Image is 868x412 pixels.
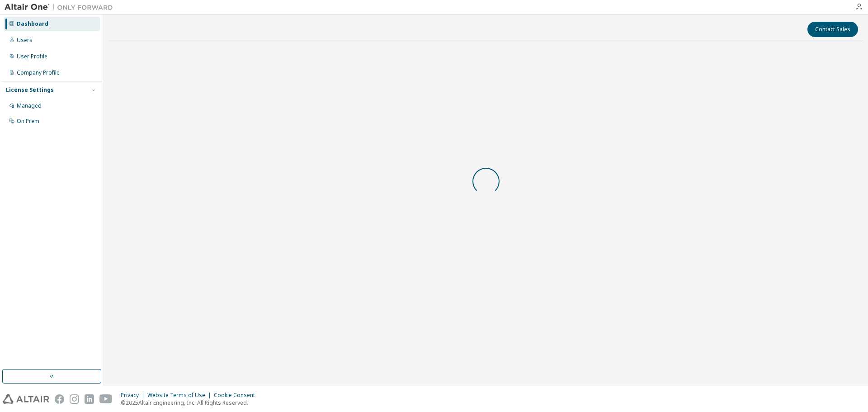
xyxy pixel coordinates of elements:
div: Dashboard [17,20,48,28]
button: Contact Sales [807,22,858,37]
div: Managed [17,102,42,109]
div: Company Profile [17,69,60,76]
img: Altair One [5,3,118,12]
div: On Prem [17,118,39,125]
p: © 2025 Altair Engineering, Inc. All Rights Reserved. [121,399,260,407]
img: youtube.svg [99,394,113,404]
img: facebook.svg [55,394,64,404]
div: User Profile [17,53,47,60]
div: Users [17,37,33,44]
img: linkedin.svg [85,394,94,404]
div: License Settings [6,86,54,94]
img: instagram.svg [70,394,79,404]
div: Cookie Consent [214,392,260,399]
div: Privacy [121,392,147,399]
img: altair_logo.svg [3,394,49,404]
div: Website Terms of Use [147,392,214,399]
